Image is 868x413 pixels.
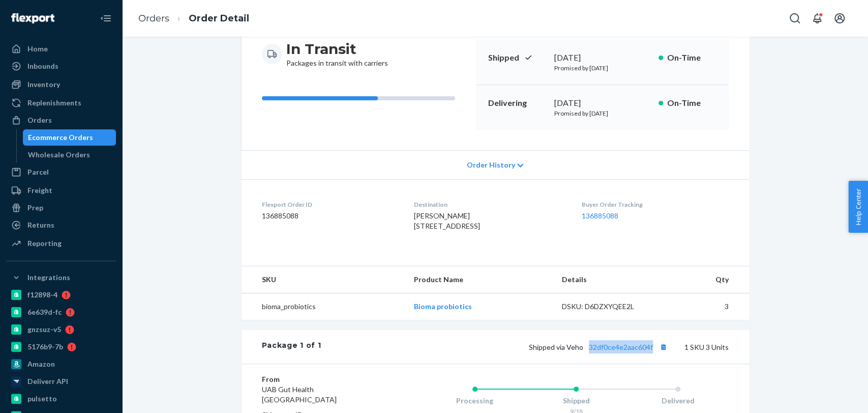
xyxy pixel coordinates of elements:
div: 5176b9-7b [27,342,63,352]
a: Wholesale Orders [23,147,116,163]
h3: In Transit [286,40,388,58]
div: Wholesale Orders [28,150,90,160]
a: Replenishments [6,95,116,111]
button: Open notifications [807,8,827,29]
a: Reporting [6,235,116,252]
button: Help Center [848,181,868,233]
a: Bioma probiotics [414,302,472,311]
dt: From [262,374,383,384]
p: Delivering [488,97,546,109]
a: Order Detail [189,13,249,24]
div: Deliverr API [27,376,68,387]
a: Freight [6,182,116,199]
span: Shipped via Veho [529,343,670,351]
div: Parcel [27,167,49,177]
dt: Flexport Order ID [262,200,398,209]
div: Packages in transit with carriers [286,40,388,68]
a: Home [6,41,116,57]
a: Inventory [6,76,116,93]
th: SKU [242,266,406,293]
a: Ecommerce Orders [23,129,116,146]
a: f12898-4 [6,287,116,303]
a: Parcel [6,164,116,180]
div: Delivered [627,396,729,406]
a: 136885088 [582,211,618,220]
div: Inventory [27,79,60,90]
dd: 136885088 [262,211,398,221]
div: [DATE] [554,97,650,109]
div: Shipped [525,396,627,406]
th: Details [554,266,666,293]
div: gnzsuz-v5 [27,324,61,335]
a: gnzsuz-v5 [6,321,116,338]
dt: Buyer Order Tracking [582,200,728,209]
td: 3 [666,293,749,320]
span: [PERSON_NAME] [STREET_ADDRESS] [414,211,480,230]
div: f12898-4 [27,290,57,300]
button: Close Navigation [96,8,116,29]
a: 5176b9-7b [6,339,116,355]
ol: breadcrumbs [130,4,257,34]
button: Open Search Box [785,8,805,29]
span: UAB Gut Health [GEOGRAPHIC_DATA] [262,385,337,404]
th: Qty [666,266,749,293]
button: Integrations [6,269,116,286]
div: [DATE] [554,52,650,64]
div: Freight [27,185,52,196]
p: On-Time [667,97,716,109]
dt: Destination [414,200,565,209]
div: Integrations [27,272,70,283]
div: Home [27,44,48,54]
button: Copy tracking number [657,340,670,353]
th: Product Name [406,266,554,293]
div: Ecommerce Orders [28,132,93,143]
span: Order History [466,160,515,170]
a: Amazon [6,356,116,372]
a: pulsetto [6,391,116,407]
p: Promised by [DATE] [554,64,650,72]
p: Shipped [488,52,546,64]
a: Deliverr API [6,373,116,390]
div: Package 1 of 1 [262,340,321,353]
a: 32df0ce4e2aac604f [589,343,653,351]
div: pulsetto [27,394,57,404]
div: Orders [27,115,52,125]
td: bioma_probiotics [242,293,406,320]
div: 6e639d-fc [27,307,62,317]
div: DSKU: D6DZXYQEE2L [562,301,657,312]
div: Returns [27,220,54,230]
a: 6e639d-fc [6,304,116,320]
p: Promised by [DATE] [554,109,650,118]
div: 1 SKU 3 Units [321,340,728,353]
div: Processing [424,396,526,406]
button: Open account menu [829,8,850,29]
img: Flexport logo [11,13,54,23]
div: Amazon [27,359,55,369]
div: Prep [27,203,43,213]
a: Prep [6,200,116,216]
div: Replenishments [27,98,81,108]
a: Returns [6,217,116,233]
a: Inbounds [6,58,116,74]
a: Orders [6,112,116,128]
div: Reporting [27,238,62,249]
div: Inbounds [27,61,58,71]
p: On-Time [667,52,716,64]
a: Orders [138,13,169,24]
